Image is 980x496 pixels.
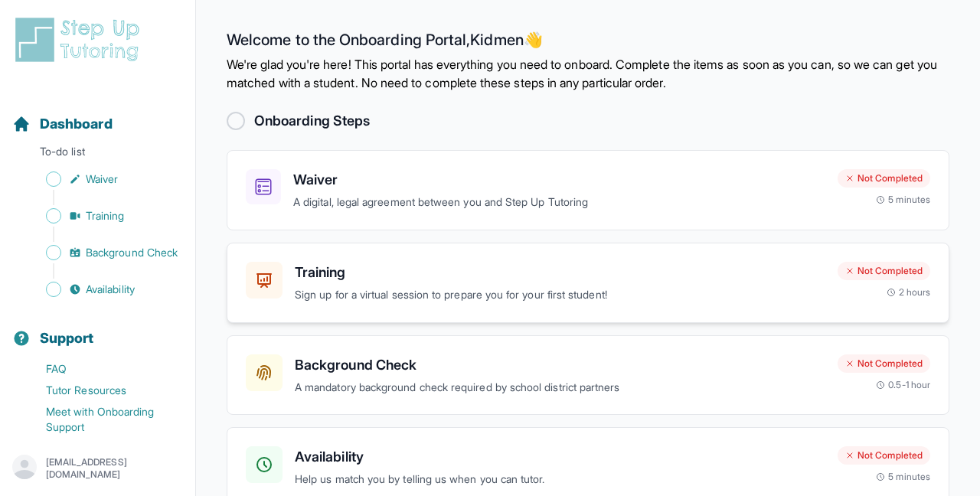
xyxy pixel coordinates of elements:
span: Support [40,328,94,349]
p: Help us match you by telling us when you can tutor. [295,471,825,488]
h3: Availability [295,446,825,468]
img: logo [12,15,149,64]
span: Waiver [86,171,118,187]
div: Not Completed [838,354,930,373]
p: We're glad you're here! This portal has everything you need to onboard. Complete the items as soo... [227,55,949,92]
button: Dashboard [6,89,189,141]
p: Sign up for a virtual session to prepare you for your first student! [295,286,825,304]
h2: Welcome to the Onboarding Portal, Kidmen 👋 [227,31,949,55]
div: 2 hours [887,286,931,299]
a: Training [12,205,195,227]
a: Dashboard [12,113,113,135]
div: Not Completed [838,446,930,465]
a: Availability [12,279,195,300]
span: Dashboard [40,113,113,135]
h3: Background Check [295,354,825,376]
a: FAQ [12,358,195,380]
div: 5 minutes [876,194,930,206]
a: Background Check [12,242,195,263]
div: 0.5-1 hour [876,379,930,391]
p: A digital, legal agreement between you and Step Up Tutoring [293,194,825,211]
p: To-do list [6,144,189,165]
h3: Waiver [293,169,825,191]
span: Background Check [86,245,178,260]
a: Tutor Resources [12,380,195,401]
a: TrainingSign up for a virtual session to prepare you for your first student!Not Completed2 hours [227,243,949,323]
h2: Onboarding Steps [254,110,370,132]
span: Availability [86,282,135,297]
h3: Training [295,262,825,283]
div: Not Completed [838,262,930,280]
a: WaiverA digital, legal agreement between you and Step Up TutoringNot Completed5 minutes [227,150,949,230]
button: Support [6,303,189,355]
span: Training [86,208,125,224]
a: Contact Onboarding Support [12,438,195,459]
a: Background CheckA mandatory background check required by school district partnersNot Completed0.5... [227,335,949,416]
p: A mandatory background check required by school district partners [295,379,825,396]
div: 5 minutes [876,471,930,483]
div: Not Completed [838,169,930,188]
a: Meet with Onboarding Support [12,401,195,438]
p: [EMAIL_ADDRESS][DOMAIN_NAME] [46,456,183,481]
a: Waiver [12,168,195,190]
button: [EMAIL_ADDRESS][DOMAIN_NAME] [12,455,183,482]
